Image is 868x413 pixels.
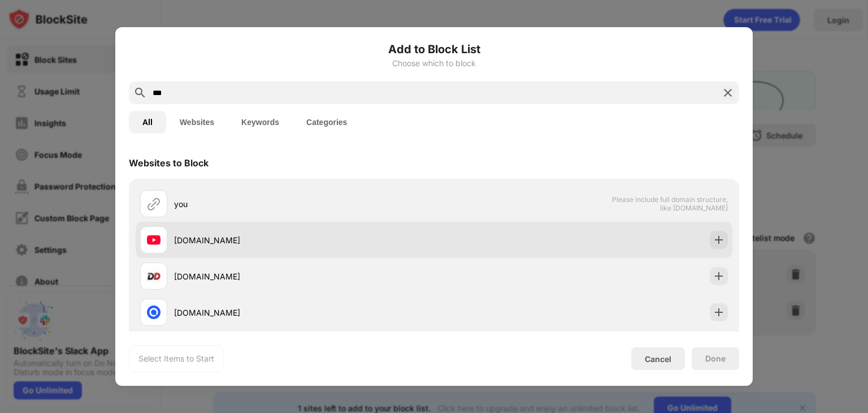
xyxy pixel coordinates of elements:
div: Select Items to Start [138,353,214,364]
img: search-close [721,86,735,100]
div: Done [705,354,726,363]
img: favicons [147,269,160,283]
img: favicons [147,233,160,247]
div: Cancel [645,354,671,364]
div: Choose which to block [129,59,739,68]
div: [DOMAIN_NAME] [174,270,434,282]
div: you [174,198,434,210]
div: Websites to Block [129,157,209,169]
span: Please include full domain structure, like [DOMAIN_NAME] [611,195,728,212]
img: favicons [147,306,160,319]
img: search.svg [133,86,147,100]
button: All [129,111,166,134]
div: [DOMAIN_NAME] [174,234,434,246]
h6: Add to Block List [129,41,739,58]
button: Keywords [228,111,293,134]
img: url.svg [147,197,160,210]
button: Categories [293,111,361,134]
div: [DOMAIN_NAME] [174,307,434,319]
button: Websites [166,111,228,134]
